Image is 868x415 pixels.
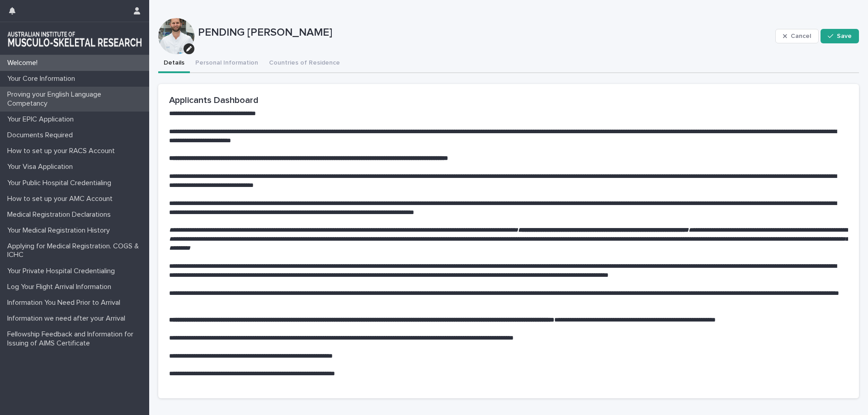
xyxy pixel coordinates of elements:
p: Medical Registration Declarations [4,210,118,219]
p: Fellowship Feedback and Information for Issuing of AIMS Certificate [4,330,149,347]
p: Information You Need Prior to Arrival [4,298,127,307]
button: Countries of Residence [264,54,345,73]
button: Personal Information [190,54,264,73]
p: Welcome! [4,59,45,67]
button: Save [821,29,859,43]
p: How to set up your AMC Account [4,195,120,203]
span: Cancel [791,33,811,39]
p: Documents Required [4,131,80,140]
p: Log Your Flight Arrival Information [4,283,118,291]
h2: Applicants Dashboard [169,95,848,106]
p: Proving your English Language Competancy [4,90,149,107]
button: Details [158,54,190,73]
p: How to set up your RACS Account [4,147,122,155]
p: Your Public Hospital Credentialing [4,179,118,187]
p: Your Private Hospital Credentialing [4,267,122,275]
p: Your EPIC Application [4,115,81,124]
p: Information we need after your Arrival [4,314,132,323]
span: Save [837,33,852,39]
img: 1xcjEmqDTcmQhduivVBy [7,29,142,47]
p: PENDING [PERSON_NAME] [198,26,772,39]
p: Your Core Information [4,75,82,83]
p: Applying for Medical Registration. COGS & ICHC [4,242,149,259]
p: Your Visa Application [4,163,80,171]
button: Cancel [775,29,819,43]
p: Your Medical Registration History [4,226,117,235]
